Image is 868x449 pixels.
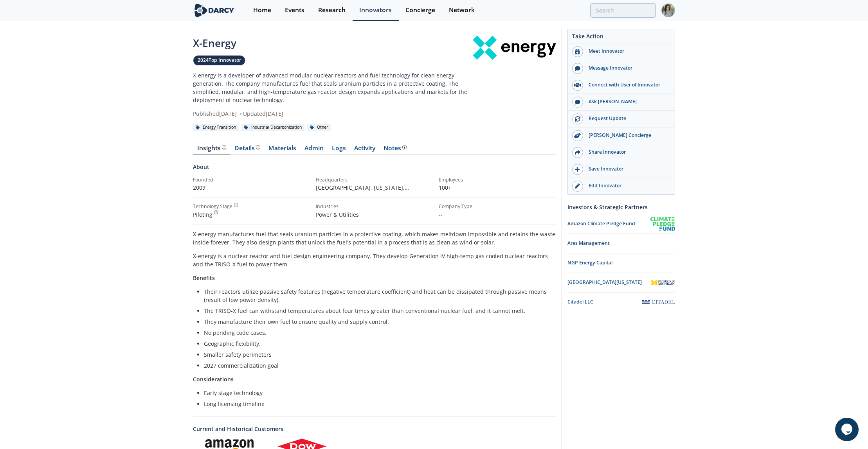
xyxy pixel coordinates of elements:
[439,210,556,219] p: --
[316,203,433,210] div: Industries
[204,339,551,348] li: Geographic flexibility.
[193,36,473,51] div: X-Energy
[567,279,651,286] div: [GEOGRAPHIC_DATA][US_STATE]
[439,203,556,210] div: Company Type
[661,4,675,17] img: Profile
[583,165,671,172] div: Save Innovator
[567,217,675,231] a: Amazon Climate Pledge Fund Amazon Climate Pledge Fund
[567,200,675,214] div: Investors & Strategic Partners
[234,145,260,151] div: Details
[651,276,675,289] img: University of Michigan
[193,375,234,383] strong: Considerations
[568,32,675,43] div: Take Action
[318,7,346,13] div: Research
[567,220,650,227] div: Amazon Climate Pledge Fund
[193,425,556,433] a: Current and Historical Customers
[402,145,407,149] img: information.svg
[193,252,556,268] p: X-energy is a nuclear reactor and fuel design engineering company. They develop Generation IV hig...
[328,145,350,154] a: Logs
[241,124,304,131] div: Industrial Decarbonization
[300,145,328,154] a: Admin
[193,124,239,131] div: Energy Transition
[256,145,260,149] img: information.svg
[583,48,671,55] div: Meet Innovator
[204,307,551,315] li: The TRISO-X fuel can withstand temperatures about four times greater than conventional nuclear fu...
[193,210,310,219] div: Piloting
[583,81,671,88] div: Connect with User of Innovator
[590,3,656,18] input: Advanced Search
[234,203,238,207] img: information.svg
[204,287,551,304] li: Their reactors utilize passive safety features (negative temperature coefficient) and heat can be...
[379,145,411,154] a: Notes
[316,211,359,218] span: Power & Utilities
[193,203,232,210] div: Technology Stage
[230,145,264,154] a: Details
[568,178,675,194] a: Edit Innovator
[193,55,245,66] a: 2024Top Innovator
[204,389,551,397] li: Early stage technology
[384,145,407,151] div: Notes
[359,7,392,13] div: Innovators
[568,161,675,178] button: Save Innovator
[583,149,671,156] div: Share Innovator
[583,65,671,72] div: Message Innovator
[222,145,226,149] img: information.svg
[567,256,675,270] a: NGP Energy Capital
[193,274,215,282] strong: Benefits
[204,329,551,337] li: No pending code cases.
[204,361,551,370] li: 2027 commercialization goal
[567,298,642,305] div: Citadel LLC
[307,124,331,131] div: Other
[350,145,379,154] a: Activity
[316,183,433,192] p: [GEOGRAPHIC_DATA], [US_STATE] , [GEOGRAPHIC_DATA]
[238,110,243,117] span: •
[583,115,671,122] div: Request Update
[642,300,675,304] img: Citadel LLC
[285,7,304,13] div: Events
[214,210,218,215] img: information.svg
[583,182,671,189] div: Edit Innovator
[567,240,675,247] div: Ares Management
[439,176,556,183] div: Employees
[405,7,435,13] div: Concierge
[193,110,473,118] div: Published [DATE] Updated [DATE]
[197,145,226,151] div: Insights
[439,183,556,192] p: 100+
[193,4,236,17] img: logo-wide.svg
[835,418,860,441] iframe: chat widget
[567,259,675,266] div: NGP Energy Capital
[193,145,230,154] a: Insights
[204,400,551,408] li: Long licensing timeline
[316,176,433,183] div: Headquarters
[583,98,671,105] div: Ask [PERSON_NAME]
[193,230,556,246] p: X-energy manufactures fuel that seals uranium particles in a protective coating, which makes melt...
[567,276,675,289] a: [GEOGRAPHIC_DATA][US_STATE] University of Michigan
[650,217,675,231] img: Amazon Climate Pledge Fund
[567,295,675,309] a: Citadel LLC Citadel LLC
[193,163,556,176] div: About
[583,132,671,139] div: [PERSON_NAME] Concierge
[449,7,475,13] div: Network
[567,237,675,250] a: Ares Management
[253,7,271,13] div: Home
[204,318,551,326] li: They manufacture their own fuel to ensure quality and supply control.
[193,176,310,183] div: Founded
[264,145,300,154] a: Materials
[193,71,473,104] p: X-energy is a developer of advanced modular nuclear reactors and fuel technology for clean energy...
[193,183,310,192] p: 2009
[204,350,551,359] li: Smaller safety perimeters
